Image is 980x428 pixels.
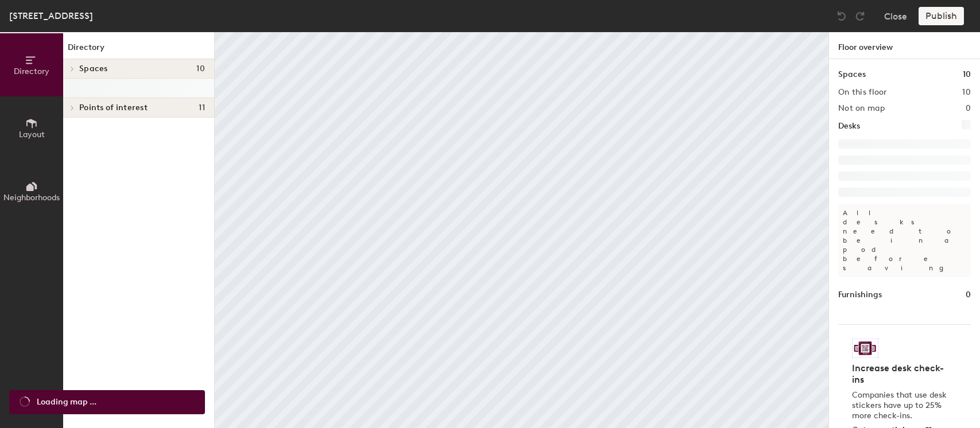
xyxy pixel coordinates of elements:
h4: Increase desk check-ins [852,363,950,386]
span: Points of interest [79,103,148,112]
span: 10 [196,64,205,73]
span: Loading map ... [37,396,96,408]
h1: Directory [63,41,214,59]
h1: Floor overview [829,32,980,59]
h2: On this floor [838,88,887,97]
img: Undo [836,10,847,22]
canvas: Map [215,32,828,428]
p: All desks need to be in a pod before saving [838,204,971,277]
h1: Desks [838,120,860,133]
h2: Not on map [838,104,885,113]
p: Companies that use desk stickers have up to 25% more check-ins. [852,390,950,421]
span: Neighborhoods [3,193,60,203]
h1: Furnishings [838,289,882,301]
h2: 10 [962,88,971,97]
h1: 10 [963,68,971,81]
img: Sticker logo [852,338,878,358]
span: Directory [14,67,49,76]
span: 11 [199,103,205,112]
button: Close [884,7,907,25]
span: Layout [19,130,45,139]
h1: Spaces [838,68,866,81]
h1: 0 [966,289,971,301]
h2: 0 [966,104,971,113]
img: Redo [854,10,866,22]
div: [STREET_ADDRESS] [9,9,93,23]
span: Spaces [79,64,108,73]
